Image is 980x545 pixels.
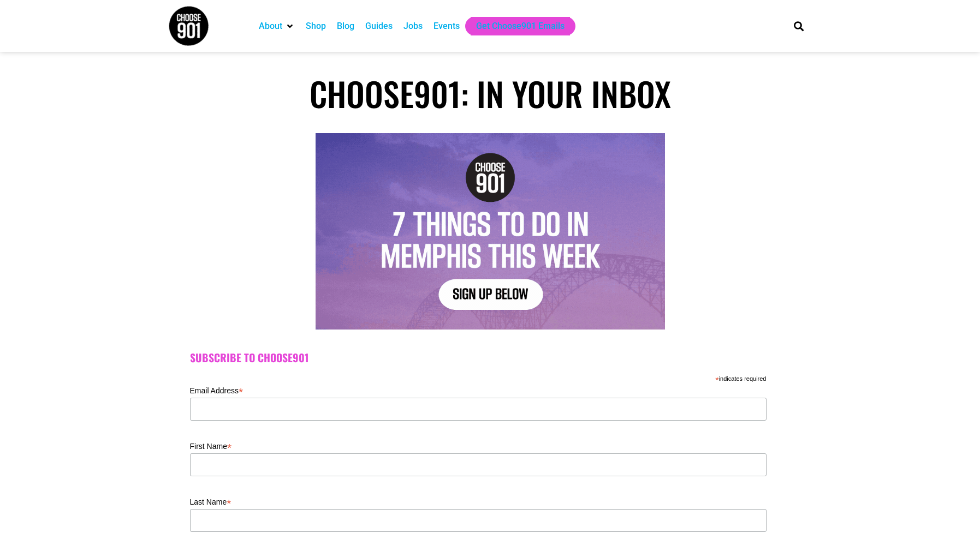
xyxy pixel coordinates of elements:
div: About [253,17,300,35]
h2: Subscribe to Choose901 [190,351,791,364]
img: Text graphic with "Choose 901" logo. Reads: "7 Things to Do in Memphis This Week. Sign Up Below."... [316,133,665,330]
label: First Name [190,439,767,452]
div: indicates required [190,373,767,383]
a: Blog [337,20,354,33]
a: Get Choose901 Emails [476,20,565,33]
h1: Choose901: In Your Inbox [168,74,812,113]
label: Email Address [190,383,767,396]
a: Jobs [403,20,423,33]
a: About [259,20,282,33]
div: Search [789,17,807,35]
label: Last Name [190,494,767,507]
a: Events [433,20,460,33]
a: Shop [306,20,326,33]
nav: Main nav [253,17,775,35]
a: Guides [365,20,393,33]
